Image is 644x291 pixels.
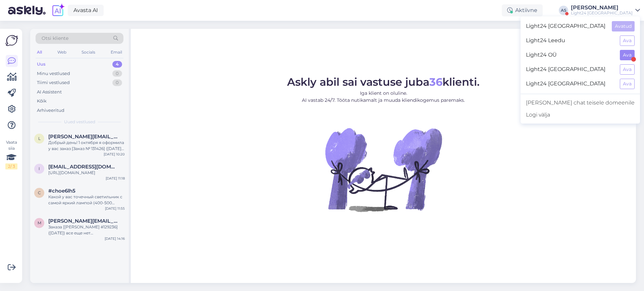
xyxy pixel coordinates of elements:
span: Light24 [GEOGRAPHIC_DATA] [526,64,614,75]
button: Avatud [612,21,635,31]
button: Ava [620,79,635,89]
span: Light24 [GEOGRAPHIC_DATA] [526,21,606,31]
a: [PERSON_NAME]Light24 [GEOGRAPHIC_DATA] [571,5,640,16]
span: c [38,190,41,195]
a: [PERSON_NAME] chat teisele domeenile [521,97,640,109]
span: innademyd2022@gmail.com [48,164,118,170]
span: Uued vestlused [64,119,95,125]
span: #choe6lh5 [48,188,75,194]
div: Light24 [GEOGRAPHIC_DATA] [571,10,633,16]
div: Web [56,48,68,57]
div: [DATE] 11:55 [105,206,125,211]
div: Kõik [37,98,47,104]
img: explore-ai [51,3,65,17]
div: Какой у вас точечный светильник с самой яркий лампой (400-500 люмен)? [48,194,125,206]
div: All [36,48,43,57]
div: Aktiivne [502,4,543,16]
div: Uus [37,61,46,68]
div: Socials [80,48,97,57]
div: Заказа [[PERSON_NAME] #129236] ([DATE]) все еще нет ([PERSON_NAME], [PERSON_NAME]). Прошу ответит... [48,224,125,236]
div: Logi välja [521,109,640,121]
span: mara.sosare@balticmonitor.com [48,218,118,224]
span: lena.oginc@inbox.lv [48,134,118,140]
button: Ava [620,50,635,60]
div: Tiimi vestlused [37,79,70,86]
div: 0 [112,79,122,86]
b: 36 [429,75,442,88]
span: i [39,166,40,171]
a: Avasta AI [68,5,104,16]
div: 4 [112,61,122,68]
div: [DATE] 10:20 [104,152,125,157]
img: Askly Logo [5,34,18,47]
span: Light24 Leedu [526,35,614,46]
button: Ava [620,35,635,46]
div: Email [109,48,123,57]
span: Light24 OÜ [526,50,614,60]
p: Iga klient on oluline. AI vastab 24/7. Tööta nutikamalt ja muuda kliendikogemus paremaks. [287,90,480,104]
div: Arhiveeritud [37,107,64,114]
span: l [38,136,41,141]
span: Askly abil sai vastuse juba klienti. [287,75,480,88]
div: Minu vestlused [37,70,70,77]
div: Vaata siia [5,139,17,169]
div: AS [559,6,568,15]
div: 2 / 3 [5,163,17,169]
div: [DATE] 14:16 [105,236,125,241]
img: No Chat active [323,109,444,230]
div: [PERSON_NAME] [571,5,633,10]
div: [DATE] 11:18 [106,176,125,181]
button: Ava [620,64,635,75]
div: 0 [112,70,122,77]
div: AI Assistent [37,89,62,95]
span: m [38,220,41,225]
div: Добрый день! 1 октября я оформила у вас заказ [Заказ № 131426] ([DATE]). До сих пор от вас ни зак... [48,140,125,152]
div: [URL][DOMAIN_NAME] [48,170,125,176]
span: Light24 [GEOGRAPHIC_DATA] [526,79,614,89]
span: Otsi kliente [42,35,68,42]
